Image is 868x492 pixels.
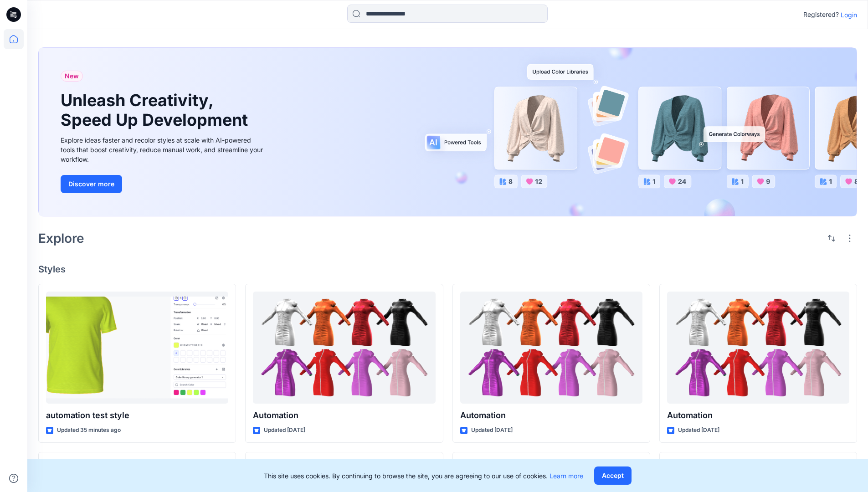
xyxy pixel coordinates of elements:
[460,292,642,404] a: Automation
[46,292,228,404] a: automation test style
[678,425,719,435] p: Updated [DATE]
[65,71,79,82] span: New
[550,472,583,480] a: Learn more
[61,175,266,193] a: Discover more
[841,10,857,20] p: Login
[61,135,266,164] div: Explore ideas faster and recolor styles at scale with AI-powered tools that boost creativity, red...
[253,409,435,422] p: Automation
[264,471,583,481] p: This site uses cookies. By continuing to browse the site, you are agreeing to our use of cookies.
[61,175,122,193] button: Discover more
[253,292,435,404] a: Automation
[594,466,632,485] button: Accept
[61,91,252,130] h1: Unleash Creativity, Speed Up Development
[46,409,228,422] p: automation test style
[460,409,642,422] p: Automation
[471,425,513,435] p: Updated [DATE]
[38,264,857,275] h4: Styles
[264,425,305,435] p: Updated [DATE]
[803,9,839,20] p: Registered?
[667,409,849,422] p: Automation
[667,292,849,404] a: Automation
[38,231,84,246] h2: Explore
[57,425,121,435] p: Updated 35 minutes ago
